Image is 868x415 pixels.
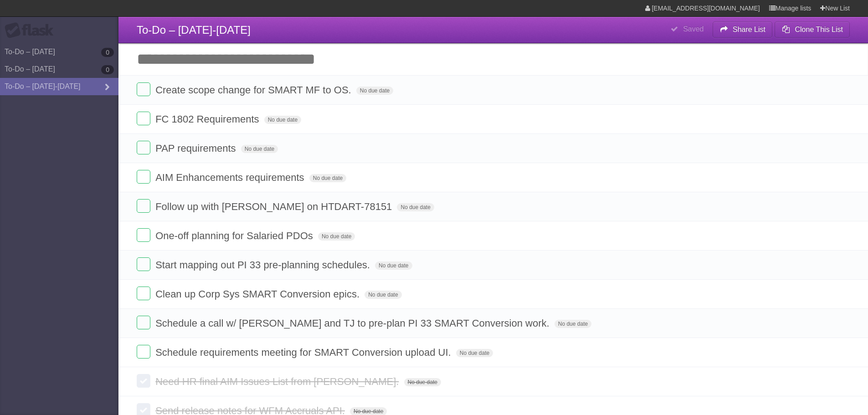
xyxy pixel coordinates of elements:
b: Saved [683,25,704,33]
label: Done [137,199,150,213]
label: Done [137,82,150,96]
label: Done [137,170,150,184]
span: No due date [356,87,393,95]
span: Need HR final AIM Issues List from [PERSON_NAME]. [155,376,401,387]
span: Create scope change for SMART MF to OS. [155,84,354,96]
span: No due date [375,261,412,270]
b: 0 [101,65,114,74]
span: No due date [397,203,434,211]
label: Done [137,345,150,359]
label: Done [137,112,150,125]
label: Done [137,287,150,300]
span: No due date [456,349,493,357]
div: Flask [5,22,59,39]
button: Clone This List [775,21,850,38]
b: Share List [733,26,765,33]
span: Schedule requirements meeting for SMART Conversion upload UI. [155,347,453,358]
span: No due date [404,378,441,386]
label: Done [137,257,150,271]
b: Clone This List [795,26,843,33]
span: Clean up Corp Sys SMART Conversion epics. [155,288,362,300]
span: PAP requirements [155,143,238,154]
span: No due date [318,232,355,241]
span: To-Do – [DATE]-[DATE] [137,24,251,36]
label: Done [137,228,150,242]
span: AIM Enhancements requirements [155,172,307,183]
label: Done [137,141,150,154]
span: No due date [309,174,346,182]
span: Follow up with [PERSON_NAME] on HTDART-78151 [155,201,394,212]
span: Schedule a call w/ [PERSON_NAME] and TJ to pre-plan PI 33 SMART Conversion work. [155,318,552,329]
span: No due date [555,320,591,328]
span: No due date [241,145,278,153]
span: FC 1802 Requirements [155,113,261,125]
label: Done [137,374,150,388]
span: No due date [264,116,301,124]
b: 0 [101,48,114,57]
button: Share List [713,21,773,38]
span: No due date [365,291,401,299]
span: One-off planning for Salaried PDOs [155,230,315,241]
label: Done [137,316,150,329]
span: Start mapping out PI 33 pre-planning schedules. [155,259,372,271]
